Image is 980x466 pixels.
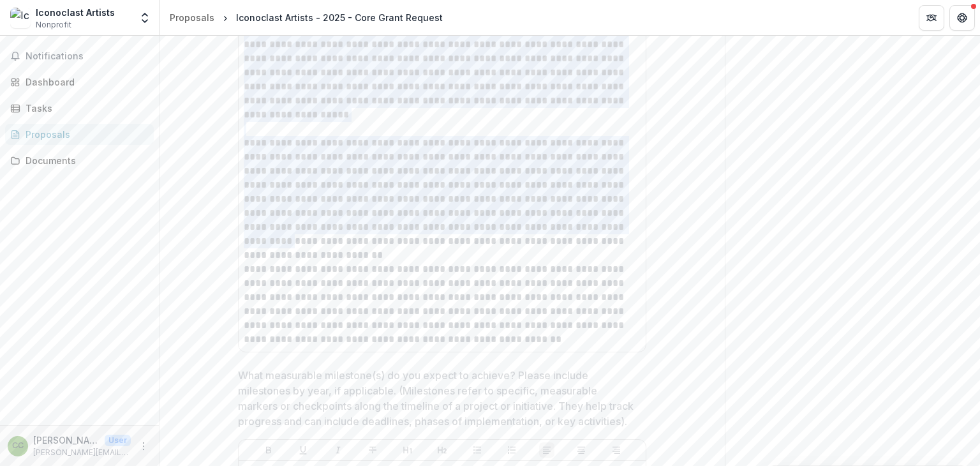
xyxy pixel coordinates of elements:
[949,5,975,31] button: Get Help
[295,442,311,458] button: Underline
[5,71,154,93] a: Dashboard
[5,150,154,171] a: Documents
[574,442,589,458] button: Align Center
[26,154,144,167] div: Documents
[236,11,443,24] div: Iconoclast Artists - 2025 - Core Grant Request
[136,5,154,31] button: Open entity switcher
[26,101,144,115] div: Tasks
[12,442,24,450] div: Claudia Crane
[609,442,624,458] button: Align Right
[470,442,485,458] button: Bullet List
[26,51,149,62] span: Notifications
[36,6,115,19] div: Iconoclast Artists
[170,11,214,24] div: Proposals
[5,46,154,66] button: Notifications
[365,442,380,458] button: Strike
[5,124,154,145] a: Proposals
[33,433,100,447] p: [PERSON_NAME]
[434,442,450,458] button: Heading 2
[36,19,71,31] span: Nonprofit
[261,442,276,458] button: Bold
[504,442,519,458] button: Ordered List
[26,128,144,141] div: Proposals
[33,447,131,458] p: [PERSON_NAME][EMAIL_ADDRESS][PERSON_NAME][DOMAIN_NAME]
[26,75,144,89] div: Dashboard
[400,442,415,458] button: Heading 1
[105,435,131,446] p: User
[165,8,219,27] a: Proposals
[136,439,151,454] button: More
[165,8,448,27] nav: breadcrumb
[5,98,154,119] a: Tasks
[919,5,944,31] button: Partners
[10,8,31,28] img: Iconoclast Artists
[539,442,554,458] button: Align Left
[238,368,639,429] p: What measurable milestone(s) do you expect to achieve? Please include milestones by year, if appl...
[330,442,346,458] button: Italicize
